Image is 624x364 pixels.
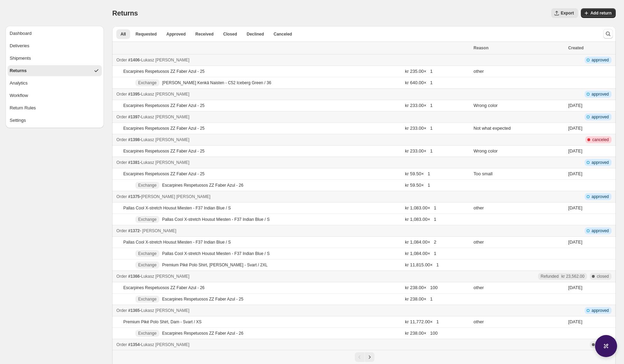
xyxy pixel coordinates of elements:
[592,308,609,313] span: approved
[116,341,469,348] div: -
[471,316,566,328] td: other
[116,227,469,234] div: -
[568,285,582,290] time: Friday, August 8, 2025 at 1:33:06 AM
[141,308,189,313] span: Lukasz [PERSON_NAME]
[138,262,156,268] span: Exchange
[592,91,609,97] span: approved
[138,80,156,86] span: Exchange
[247,31,264,37] span: Declined
[405,239,437,245] span: kr 1,084.00 × 2
[568,205,582,210] time: Thursday, August 21, 2025 at 9:45:14 AM
[8,28,102,39] button: Dashboard
[10,55,31,62] span: Shipments
[10,80,28,87] span: Analytics
[405,319,439,324] span: kr 11,772.00 × 1
[471,123,566,134] td: Not what expected
[471,282,566,294] td: other
[541,274,585,279] div: Refunded
[123,239,231,245] p: Pallas Cool X-stretch Housut Miesten - F37 Indian Blue / S
[123,126,204,131] p: Escarpines Respetuosos ZZ Faber Azul - 25
[116,273,469,280] div: -
[162,251,270,256] p: Pallas Cool X-stretch Housut Miesten - F37 Indian Blue / S
[405,296,433,302] span: kr 238.00 × 1
[162,296,243,302] p: Escarpines Respetuosos ZZ Faber Azul - 25
[471,66,566,77] td: other
[592,194,609,199] span: approved
[592,228,609,234] span: approved
[136,31,157,37] span: Requested
[128,342,139,347] span: #1354
[561,10,574,16] span: Export
[123,171,204,177] p: Escarpines Respetuosos ZZ Faber Azul - 25
[405,80,433,85] span: kr 640.00 × 1
[471,203,566,214] td: other
[141,92,189,97] span: Lukasz [PERSON_NAME]
[116,160,127,165] span: Order
[405,148,433,154] span: kr 233.00 × 1
[162,183,243,188] p: Escarpines Respetuosos ZZ Faber Azul - 26
[123,319,202,325] p: Premium Piké Polo Shirt, Dam - Svart / XS
[592,160,609,165] span: approved
[405,285,438,290] span: kr 238.00 × 100
[138,331,156,336] span: Exchange
[120,31,126,37] span: All
[141,58,189,62] span: Lukasz [PERSON_NAME]
[474,46,488,50] span: Reason
[128,274,139,279] span: #1366
[116,274,127,279] span: Order
[162,262,267,268] p: Premium Piké Polo Shirt, [PERSON_NAME] - Svart / 2XL
[141,160,189,165] span: Lukasz [PERSON_NAME]
[116,115,127,119] span: Order
[405,205,437,210] span: kr 1,083.00 × 1
[138,296,156,302] span: Exchange
[471,237,566,248] td: other
[568,126,582,131] time: Sunday, September 14, 2025 at 11:10:02 PM
[8,65,102,76] button: Returns
[568,46,584,50] span: Created
[597,274,609,279] span: closed
[568,239,582,245] time: Thursday, August 14, 2025 at 1:22:21 PM
[10,42,29,49] span: Deliveries
[141,115,189,119] span: Lukasz [PERSON_NAME]
[581,8,616,18] button: Add return
[141,137,189,142] span: Lukasz [PERSON_NAME]
[112,9,138,17] span: Returns
[116,308,127,313] span: Order
[10,117,26,124] span: Settings
[568,148,582,154] time: Sunday, September 14, 2025 at 10:56:23 PM
[405,183,430,188] span: kr 59.50 × 1
[116,57,469,63] div: -
[551,8,578,18] button: Export
[8,53,102,64] button: Shipments
[138,251,156,256] span: Exchange
[405,126,433,131] span: kr 233.00 × 1
[123,205,231,211] p: Pallas Cool X-stretch Housut Miesten - F37 Indian Blue / S
[8,78,102,89] button: Analytics
[405,331,438,336] span: kr 238.00 × 100
[123,69,204,74] p: Escarpines Respetuosos ZZ Faber Azul - 25
[8,90,102,101] button: Workflow
[141,274,189,279] span: Lukasz [PERSON_NAME]
[592,114,609,120] span: approved
[603,29,613,39] button: Search and filter results
[141,228,176,233] span: [PERSON_NAME]
[116,92,127,97] span: Order
[141,342,189,347] span: Lukasz [PERSON_NAME]
[116,193,469,200] div: -
[116,194,127,199] span: Order
[365,352,374,362] button: Next
[141,194,211,199] span: [PERSON_NAME] [PERSON_NAME]
[116,114,469,120] div: -
[162,331,243,336] p: Escarpines Respetuosos ZZ Faber Azul - 26
[128,137,139,142] span: #1398
[274,31,292,37] span: Canceled
[123,148,204,154] p: Escarpines Respetuosos ZZ Faber Azul - 25
[116,228,127,233] span: Order
[116,137,127,142] span: Order
[591,10,612,16] span: Add return
[128,58,139,62] span: #1406
[128,308,139,313] span: #1365
[195,31,214,37] span: Received
[592,57,609,63] span: approved
[405,69,433,74] span: kr 235.00 × 1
